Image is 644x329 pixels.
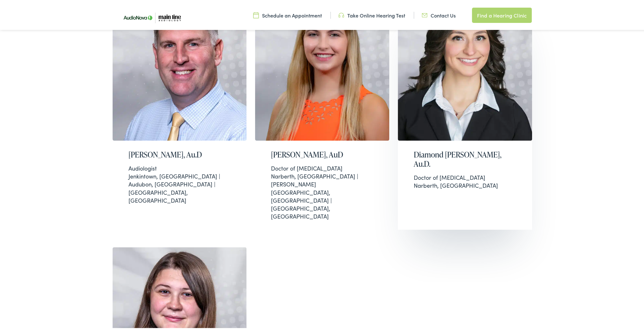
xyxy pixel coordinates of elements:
h2: [PERSON_NAME], AuD [271,149,373,158]
div: Audiologist [128,163,231,171]
img: utility icon [253,10,259,17]
div: Narberth, [GEOGRAPHIC_DATA] | [PERSON_NAME][GEOGRAPHIC_DATA], [GEOGRAPHIC_DATA] | [GEOGRAPHIC_DAT... [271,163,373,219]
a: Find a Hearing Clinic [472,6,532,22]
img: utility icon [422,10,427,17]
div: Jenkintown, [GEOGRAPHIC_DATA] | Audubon, [GEOGRAPHIC_DATA] | [GEOGRAPHIC_DATA], [GEOGRAPHIC_DATA] [128,163,231,203]
div: Doctor of [MEDICAL_DATA] [414,172,516,180]
h2: Diamond [PERSON_NAME], Au.D. [414,149,516,167]
a: Contact Us [422,10,456,17]
img: utility icon [338,10,344,17]
h2: [PERSON_NAME], Au.D [128,149,231,158]
div: Doctor of [MEDICAL_DATA] [271,163,373,171]
a: Schedule an Appointment [253,10,322,17]
div: Narberth, [GEOGRAPHIC_DATA] [414,172,516,188]
a: Take Online Hearing Test [338,10,405,17]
